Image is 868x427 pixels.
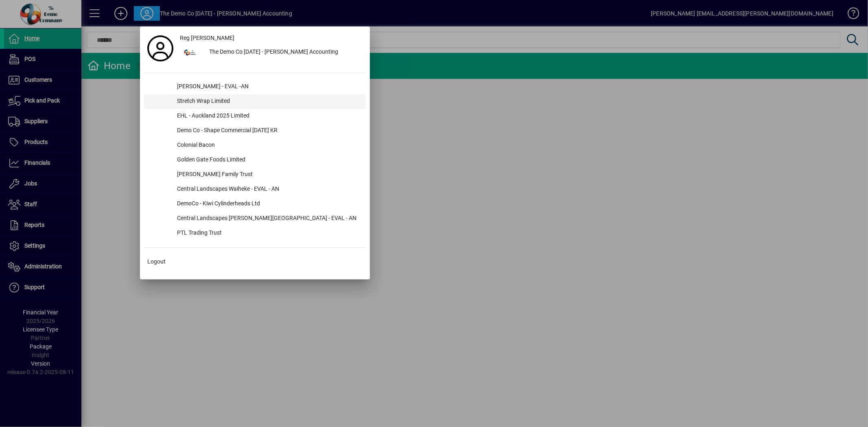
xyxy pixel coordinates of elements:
[147,257,166,266] span: Logout
[177,30,366,45] a: Reg [PERSON_NAME]
[144,211,366,226] button: Central Landscapes [PERSON_NAME][GEOGRAPHIC_DATA] - EVAL - AN
[144,124,366,138] button: Demo Co - Shape Commercial [DATE] KR
[144,197,366,211] button: DemoCo - Kiwi Cylinderheads Ltd
[180,34,234,42] span: Reg [PERSON_NAME]
[144,226,366,241] button: PTL Trading Trust
[171,138,366,153] div: Colonial Bacon
[144,109,366,124] button: EHL - Auckland 2025 Limited
[171,211,366,226] div: Central Landscapes [PERSON_NAME][GEOGRAPHIC_DATA] - EVAL - AN
[171,109,366,124] div: EHL - Auckland 2025 Limited
[171,168,366,182] div: [PERSON_NAME] Family Trust
[171,80,366,94] div: [PERSON_NAME] - EVAL -AN
[144,41,177,56] a: Profile
[144,182,366,197] button: Central Landscapes Waiheke - EVAL - AN
[171,197,366,211] div: DemoCo - Kiwi Cylinderheads Ltd
[144,138,366,153] button: Colonial Bacon
[144,94,366,109] button: Stretch Wrap Limited
[171,124,366,138] div: Demo Co - Shape Commercial [DATE] KR
[144,153,366,168] button: Golden Gate Foods Limited
[171,226,366,241] div: PTL Trading Trust
[203,45,366,60] div: The Demo Co [DATE] - [PERSON_NAME] Accounting
[171,182,366,197] div: Central Landscapes Waiheke - EVAL - AN
[177,45,366,60] button: The Demo Co [DATE] - [PERSON_NAME] Accounting
[144,80,366,94] button: [PERSON_NAME] - EVAL -AN
[144,168,366,182] button: [PERSON_NAME] Family Trust
[144,254,366,269] button: Logout
[171,153,366,168] div: Golden Gate Foods Limited
[171,94,366,109] div: Stretch Wrap Limited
